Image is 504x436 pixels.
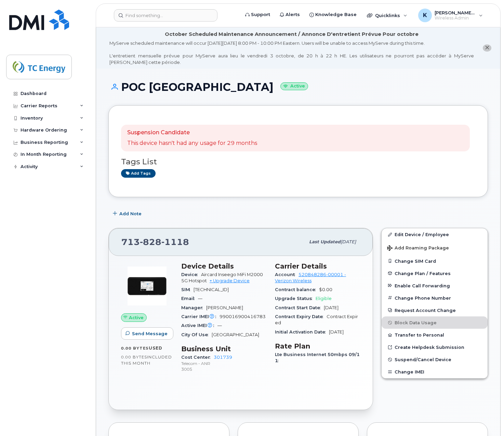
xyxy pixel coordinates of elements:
[181,366,267,372] p: 3005
[206,305,243,310] span: [PERSON_NAME]
[212,332,259,337] span: [GEOGRAPHIC_DATA]
[119,210,142,217] span: Add Note
[275,296,316,301] span: Upgrade Status
[161,237,189,247] span: 1118
[280,82,308,90] small: Active
[382,304,488,316] button: Request Account Change
[181,332,212,337] span: City Of Use
[329,329,344,335] span: [DATE]
[181,296,198,301] span: Email
[217,323,222,328] span: —
[165,31,419,38] div: October Scheduled Maintenance Announcement / Annonce D'entretient Prévue Pour octobre
[181,355,214,360] span: Cost Center
[382,280,488,292] button: Enable Call Forwarding
[121,327,173,340] button: Send Message
[395,357,451,362] span: Suspend/Cancel Device
[395,271,451,276] span: Change Plan / Features
[127,139,257,147] p: This device hasn't had any usage for 29 months
[382,366,488,378] button: Change IMEI
[382,255,488,267] button: Change SIM Card
[121,354,172,366] span: included this month
[382,241,488,255] button: Add Roaming Package
[275,272,299,277] span: Account
[181,272,263,283] span: Aircard Inseego MiFi M2000 5G Hotspot
[275,305,324,310] span: Contract Start Date
[109,40,474,65] div: MyServe scheduled maintenance will occur [DATE][DATE] 8:00 PM - 10:00 PM Eastern. Users will be u...
[316,296,332,301] span: Eligible
[129,314,144,321] span: Active
[275,342,360,350] h3: Rate Plan
[181,345,267,353] h3: Business Unit
[181,305,206,310] span: Manager
[198,296,202,301] span: —
[275,329,329,335] span: Initial Activation Date
[341,239,356,244] span: [DATE]
[127,129,257,137] p: Suspension Candidate
[382,341,488,353] a: Create Helpdesk Submission
[382,316,488,329] button: Block Data Usage
[149,345,162,351] span: used
[181,360,267,366] p: Telecom - ANR
[121,158,475,166] h3: Tags List
[395,283,450,288] span: Enable Call Forwarding
[132,330,168,337] span: Send Message
[387,245,449,252] span: Add Roaming Package
[121,237,189,247] span: 713
[121,355,147,359] span: 0.00 Bytes
[474,406,499,431] iframe: Messenger Launcher
[483,44,491,52] button: close notification
[181,262,267,270] h3: Device Details
[140,237,161,247] span: 828
[275,272,346,283] a: 520848286-00001 - Verizon Wireless
[382,267,488,280] button: Change Plan / Features
[382,353,488,366] button: Suspend/Cancel Device
[214,355,232,360] a: 301739
[275,262,360,270] h3: Carrier Details
[121,346,149,351] span: 0.00 Bytes
[108,207,147,220] button: Add Note
[275,287,319,292] span: Contract balance
[382,228,488,241] a: Edit Device / Employee
[181,272,201,277] span: Device
[275,352,360,363] span: Lte Business Internet 50mbps 09/11
[181,287,194,292] span: SIM
[181,314,220,319] span: Carrier IMEI
[181,323,217,328] span: Active IMEI
[275,314,327,319] span: Contract Expiry Date
[324,305,339,310] span: [DATE]
[108,81,488,93] h1: POC [GEOGRAPHIC_DATA]
[319,287,332,292] span: $0.00
[382,329,488,341] button: Transfer to Personal
[309,239,341,244] span: Last updated
[194,287,229,292] span: [TECHNICAL_ID]
[127,265,168,306] img: image20231002-3703462-ulkj86.png
[382,292,488,304] button: Change Phone Number
[220,314,266,319] span: 990016900416783
[210,278,250,283] a: + Upgrade Device
[121,169,156,178] a: Add tags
